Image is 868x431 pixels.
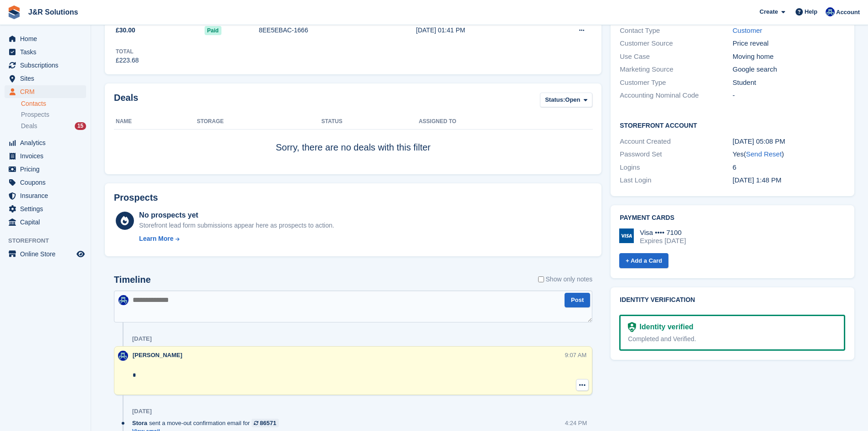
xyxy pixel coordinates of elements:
span: Sites [20,72,75,85]
div: Google search [733,64,845,75]
img: stora-icon-8386f47178a22dfd0bd8f6a31ec36ba5ce8667c1dd55bd0f319d3a0aa187defe.svg [7,5,21,19]
div: Total [116,47,139,56]
a: menu [5,46,86,58]
div: Moving home [733,52,845,62]
span: £30.00 [116,26,135,35]
span: Account [836,8,860,17]
div: [DATE] [132,335,152,343]
img: Macie Adcock [826,7,835,16]
div: Use Case [620,52,732,62]
div: Contact Type [620,26,732,36]
a: Customer [733,26,762,34]
div: sent a move-out confirmation email for [132,419,283,427]
div: [DATE] [132,408,152,415]
span: Analytics [20,136,75,149]
span: Stora [132,419,147,427]
div: Yes [733,149,845,160]
span: Pricing [20,163,75,176]
a: menu [5,189,86,202]
span: Subscriptions [20,59,75,72]
div: Expires [DATE] [640,237,686,245]
span: Online Store [20,248,75,260]
div: Password Set [620,149,732,160]
time: 2025-08-18 12:48:00 UTC [733,176,781,184]
div: £223.68 [116,56,139,65]
div: Customer Source [620,38,732,49]
span: CRM [20,85,75,98]
a: menu [5,216,86,228]
button: Post [565,293,590,308]
a: Contacts [21,99,86,108]
img: Identity Verification Ready [628,322,636,332]
a: menu [5,176,86,189]
div: Visa •••• 7100 [640,228,686,237]
h2: Prospects [114,192,158,203]
th: Status [321,114,419,129]
span: Status: [545,95,565,104]
div: 86571 [260,419,276,427]
a: + Add a Card [619,253,668,268]
div: Student [733,78,845,88]
a: Preview store [75,249,86,260]
button: Status: Open [540,93,592,108]
span: Settings [20,203,75,215]
a: menu [5,85,86,98]
div: Logins [620,162,732,173]
a: menu [5,32,86,45]
h2: Identity verification [620,296,845,304]
div: [DATE] 05:08 PM [733,136,845,147]
div: No prospects yet [139,210,334,221]
h2: Timeline [114,275,151,285]
span: Sorry, there are no deals with this filter [276,142,431,152]
div: Accounting Nominal Code [620,90,732,101]
span: Capital [20,216,75,228]
div: Account Created [620,136,732,147]
div: 6 [733,162,845,173]
a: Send Reset [746,150,781,158]
div: Last Login [620,175,732,186]
div: [DATE] 01:41 PM [416,26,543,35]
div: Marketing Source [620,64,732,75]
span: Tasks [20,46,75,58]
span: Home [20,32,75,45]
a: J&R Solutions [25,5,82,20]
span: Storefront [8,236,91,245]
span: Help [805,7,817,16]
input: Show only notes [538,275,544,284]
img: Macie Adcock [118,295,128,305]
span: ( ) [744,150,784,158]
a: menu [5,136,86,149]
span: Coupons [20,176,75,189]
a: menu [5,203,86,215]
div: 15 [75,122,86,130]
label: Show only notes [538,275,593,284]
th: Name [114,114,197,129]
a: menu [5,59,86,72]
div: - [733,90,845,101]
a: menu [5,248,86,260]
span: [PERSON_NAME] [133,352,182,358]
div: Identity verified [636,322,693,332]
div: Storefront lead form submissions appear here as prospects to action. [139,221,334,230]
div: Completed and Verified. [628,334,837,344]
a: 86571 [252,419,278,427]
th: Storage [197,114,321,129]
div: 9:07 AM [565,351,587,359]
span: Create [760,7,778,16]
span: Prospects [21,110,49,119]
span: Open [565,95,580,104]
div: 8EE5EBAC-1666 [259,26,386,35]
h2: Deals [114,93,138,109]
span: Invoices [20,150,75,162]
span: Paid [205,26,221,35]
h2: Storefront Account [620,120,845,130]
img: Visa Logo [619,228,634,243]
div: Customer Type [620,78,732,88]
img: Macie Adcock [118,351,128,361]
th: Assigned to [419,114,592,129]
h2: Payment cards [620,214,845,222]
div: 4:24 PM [565,419,587,427]
a: Deals 15 [21,121,86,131]
a: menu [5,150,86,162]
a: menu [5,163,86,176]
